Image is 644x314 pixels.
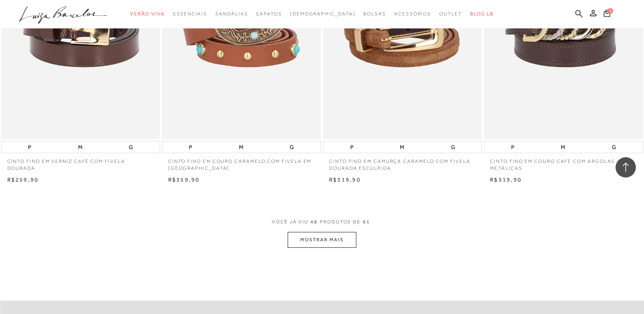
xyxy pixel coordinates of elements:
[76,141,85,153] button: M
[484,153,643,172] a: CINTO FINO EM COURO CAFÉ COM ARGOLAS METÁLICAS
[272,219,372,225] span: VOCÊ JÁ VIU PRODUTOS DE
[394,6,431,22] a: noSubCategoriesText
[609,141,618,153] button: G
[288,232,356,248] button: MOSTRAR MAIS
[287,141,296,153] button: G
[601,9,613,20] button: 0
[173,11,207,17] span: Essenciais
[173,6,207,22] a: noSubCategoriesText
[470,11,494,17] span: BLOG LB
[26,141,34,153] button: P
[363,219,370,225] span: 61
[329,176,361,183] span: R$319,90
[215,11,248,17] span: Sandálias
[256,11,282,17] span: Sapatos
[470,6,494,22] a: BLOG LB
[439,11,462,17] span: Outlet
[130,6,165,22] a: noSubCategoriesText
[439,6,462,22] a: noSubCategoriesText
[186,141,195,153] button: P
[394,11,431,17] span: Acessórios
[323,153,482,172] a: CINTO FINO EM CAMURÇA CARAMELO COM FIVELA DOURADA ESCULPIDA
[290,6,356,22] a: noSubCategoriesText
[449,141,458,153] button: G
[363,6,386,22] a: noSubCategoriesText
[607,8,613,14] span: 0
[7,176,39,183] span: R$259,90
[490,176,522,183] span: R$319,90
[290,11,356,17] span: [DEMOGRAPHIC_DATA]
[1,153,160,172] a: CINTO FINO EM VERNIZ CAFÉ COM FIVELA DOURADA
[168,176,200,183] span: R$359,90
[126,141,135,153] button: G
[130,11,165,17] span: Verão Viva
[310,219,318,225] span: 48
[363,11,386,17] span: Bolsas
[256,6,282,22] a: noSubCategoriesText
[397,141,407,153] button: M
[236,141,246,153] button: M
[509,141,517,153] button: P
[215,6,248,22] a: noSubCategoriesText
[348,141,356,153] button: P
[558,141,568,153] button: M
[162,153,321,172] a: CINTO FINO EM COURO CARAMELO COM FIVELA EM [GEOGRAPHIC_DATA]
